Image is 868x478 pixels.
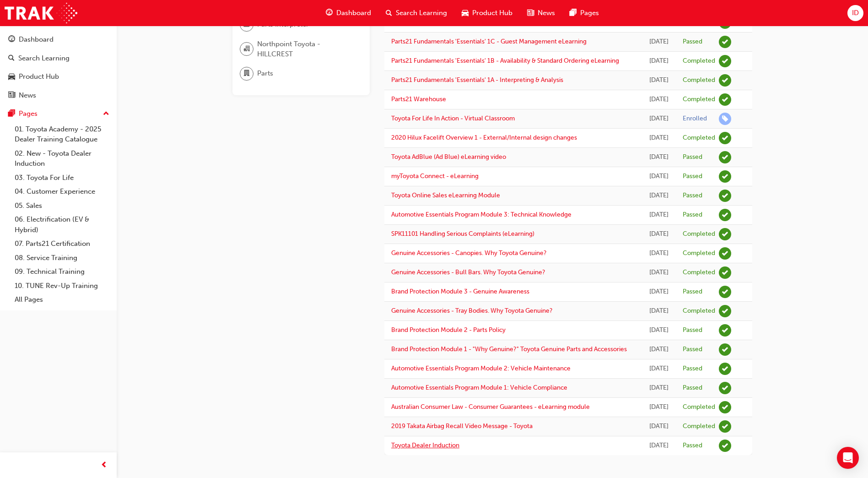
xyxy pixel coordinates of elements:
a: Toyota Dealer Induction [391,441,459,449]
div: Completed [683,230,715,239]
a: news-iconNews [520,4,562,22]
span: learningRecordVerb_PASS-icon [719,170,731,183]
div: Enrolled [683,114,707,123]
a: Parts21 Warehouse [391,95,446,103]
span: news-icon [527,7,534,19]
span: learningRecordVerb_PASS-icon [719,363,731,375]
span: news-icon [8,92,15,100]
a: Automotive Essentials Program Module 1: Vehicle Compliance [391,384,567,391]
a: Toyota AdBlue (Ad Blue) eLearning video [391,153,506,161]
a: Product Hub [4,68,113,85]
span: learningRecordVerb_COMPLETE-icon [719,93,731,106]
span: learningRecordVerb_COMPLETE-icon [719,55,731,67]
div: Wed Sep 10 2025 12:25:00 GMT+0930 (Australian Central Standard Time) [649,267,669,278]
div: Completed [683,268,715,277]
span: learningRecordVerb_PASS-icon [719,190,731,202]
a: 2019 Takata Airbag Recall Video Message - Toyota [391,422,533,430]
a: Brand Protection Module 1 - "Why Genuine?" Toyota Genuine Parts and Accessories [391,345,627,353]
a: 08. Service Training [11,251,113,265]
a: Search Learning [4,50,113,67]
a: car-iconProduct Hub [454,4,520,22]
span: search-icon [386,7,392,19]
a: Automotive Essentials Program Module 2: Vehicle Maintenance [391,364,571,372]
a: guage-iconDashboard [318,4,378,22]
div: News [19,90,36,101]
button: ID [847,5,863,21]
div: Wed Sep 10 2025 12:33:22 GMT+0930 (Australian Central Standard Time) [649,248,669,259]
a: myToyota Connect - eLearning [391,172,479,180]
a: 05. Sales [11,199,113,213]
div: Wed Sep 10 2025 13:07:22 GMT+0930 (Australian Central Standard Time) [649,190,669,201]
div: Fri Sep 12 2025 10:39:49 GMT+0930 (Australian Central Standard Time) [649,133,669,143]
div: Dashboard [19,34,54,45]
a: search-iconSearch Learning [378,4,454,22]
span: learningRecordVerb_COMPLETE-icon [719,228,731,240]
div: Completed [683,57,715,65]
a: 04. Customer Experience [11,185,113,199]
span: pages-icon [570,7,577,19]
div: Wed Sep 10 2025 10:25:04 GMT+0930 (Australian Central Standard Time) [649,440,669,451]
span: search-icon [8,54,15,63]
div: Wed Sep 10 2025 11:44:10 GMT+0930 (Australian Central Standard Time) [649,325,669,336]
div: Wed Sep 10 2025 12:12:11 GMT+0930 (Australian Central Standard Time) [649,287,669,297]
span: learningRecordVerb_COMPLETE-icon [719,420,731,433]
div: Wed Sep 10 2025 10:33:10 GMT+0930 (Australian Central Standard Time) [649,421,669,432]
div: Passed [683,38,702,46]
span: learningRecordVerb_PASS-icon [719,209,731,221]
span: car-icon [462,7,469,19]
span: learningRecordVerb_PASS-icon [719,286,731,298]
a: 03. Toyota For Life [11,171,113,185]
span: up-icon [103,108,109,120]
span: pages-icon [8,110,15,118]
div: Wed Sep 10 2025 11:37:57 GMT+0930 (Australian Central Standard Time) [649,344,669,355]
span: learningRecordVerb_COMPLETE-icon [719,132,731,144]
a: All Pages [11,293,113,307]
span: learningRecordVerb_COMPLETE-icon [719,305,731,317]
div: Passed [683,172,702,181]
span: Product Hub [472,8,512,18]
div: Pages [19,109,38,119]
div: Completed [683,403,715,412]
img: Trak [5,3,77,23]
div: Passed [683,345,702,354]
span: Northpoint Toyota - HILLCREST [257,39,355,60]
span: learningRecordVerb_PASS-icon [719,382,731,394]
div: Wed Sep 10 2025 13:47:22 GMT+0930 (Australian Central Standard Time) [649,171,669,182]
span: learningRecordVerb_ENROLL-icon [719,113,731,125]
a: Parts21 Fundamentals 'Essentials' 1C - Guest Management eLearning [391,38,587,45]
div: Wed Sep 10 2025 11:57:39 GMT+0930 (Australian Central Standard Time) [649,306,669,316]
a: Genuine Accessories - Canopies. Why Toyota Genuine? [391,249,547,257]
a: 09. Technical Training [11,265,113,279]
span: Pages [580,8,599,18]
div: Fri Sep 19 2025 12:20:23 GMT+0930 (Australian Central Standard Time) [649,75,669,86]
a: 07. Parts21 Certification [11,237,113,251]
span: learningRecordVerb_PASS-icon [719,343,731,356]
div: Passed [683,191,702,200]
span: learningRecordVerb_COMPLETE-icon [719,247,731,260]
span: News [538,8,555,18]
a: 01. Toyota Academy - 2025 Dealer Training Catalogue [11,122,113,147]
button: DashboardSearch LearningProduct HubNews [4,29,113,105]
div: Completed [683,249,715,258]
a: 2020 Hilux Facelift Overview 1 - External/Internal design changes [391,134,577,141]
a: News [4,87,113,104]
a: Automotive Essentials Program Module 3: Technical Knowledge [391,211,571,218]
a: Dashboard [4,31,113,48]
div: Passed [683,441,702,450]
span: guage-icon [326,7,333,19]
span: Dashboard [336,8,371,18]
a: 06. Electrification (EV & Hybrid) [11,212,113,237]
div: Thu Sep 18 2025 14:19:28 GMT+0930 (Australian Central Standard Time) [649,114,669,124]
div: Fri Sep 19 2025 12:34:02 GMT+0930 (Australian Central Standard Time) [649,56,669,66]
button: Pages [4,105,113,122]
div: Passed [683,153,702,162]
span: guage-icon [8,36,15,44]
div: Completed [683,422,715,431]
a: Genuine Accessories - Tray Bodies. Why Toyota Genuine? [391,307,553,315]
a: 02. New - Toyota Dealer Induction [11,147,113,171]
div: Completed [683,134,715,142]
div: Completed [683,95,715,104]
a: Toyota Online Sales eLearning Module [391,191,500,199]
span: organisation-icon [243,43,250,55]
a: 10. TUNE Rev-Up Training [11,279,113,293]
